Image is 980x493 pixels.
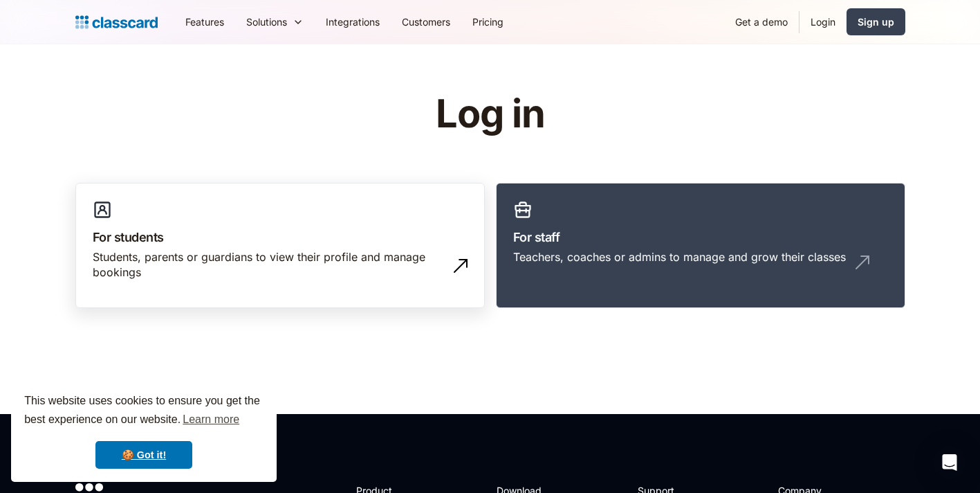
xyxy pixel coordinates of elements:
[270,93,710,136] h1: Log in
[933,446,966,479] div: Open Intercom Messenger
[847,8,905,35] a: Sign up
[181,409,241,430] a: learn more about cookies
[513,249,846,265] div: Teachers, coaches or admins to manage and grow their classes
[93,249,440,280] div: Students, parents or guardians to view their profile and manage bookings
[93,228,468,247] h3: For students
[724,6,799,37] a: Get a demo
[75,12,158,32] a: home
[315,6,391,37] a: Integrations
[95,441,192,469] a: dismiss cookie message
[858,15,894,29] div: Sign up
[11,379,277,482] div: cookieconsent
[174,6,235,37] a: Features
[496,183,905,309] a: For staffTeachers, coaches or admins to manage and grow their classes
[75,183,485,309] a: For studentsStudents, parents or guardians to view their profile and manage bookings
[461,6,515,37] a: Pricing
[513,228,888,247] h3: For staff
[246,15,287,29] div: Solutions
[24,393,264,430] span: This website uses cookies to ensure you get the best experience on our website.
[799,6,847,37] a: Login
[391,6,461,37] a: Customers
[235,6,315,37] div: Solutions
